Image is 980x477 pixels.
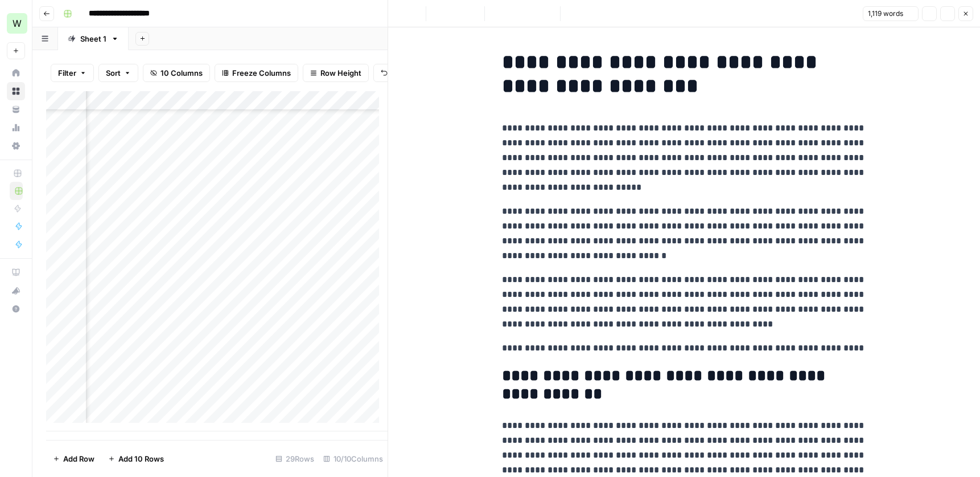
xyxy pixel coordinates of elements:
a: Home [7,64,25,82]
button: Row Height [303,64,369,82]
div: What's new? [7,282,24,299]
a: Browse [7,82,25,100]
span: Row Height [320,67,361,79]
span: Sort [106,67,121,79]
button: 1,119 words [863,6,919,21]
button: Freeze Columns [215,64,298,82]
button: 10 Columns [143,64,210,82]
span: Filter [58,67,76,79]
div: 29 Rows [271,450,319,468]
a: Usage [7,119,25,137]
button: Help + Support [7,300,25,318]
span: Add 10 Rows [118,453,164,464]
span: W [13,17,22,30]
button: What's new? [7,282,25,300]
a: Your Data [7,100,25,119]
span: Freeze Columns [232,67,291,79]
span: Add Row [63,453,94,464]
button: Add Row [46,450,101,468]
button: Sort [98,64,138,82]
div: Sheet 1 [80,33,106,44]
a: Sheet 1 [58,27,129,50]
span: 10 Columns [160,67,203,79]
a: Settings [7,137,25,155]
span: 1,119 words [868,9,903,19]
a: AirOps Academy [7,263,25,282]
button: Add 10 Rows [101,450,171,468]
button: Workspace: Workspace1 [7,9,25,38]
button: Filter [51,64,94,82]
div: 10/10 Columns [319,450,388,468]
